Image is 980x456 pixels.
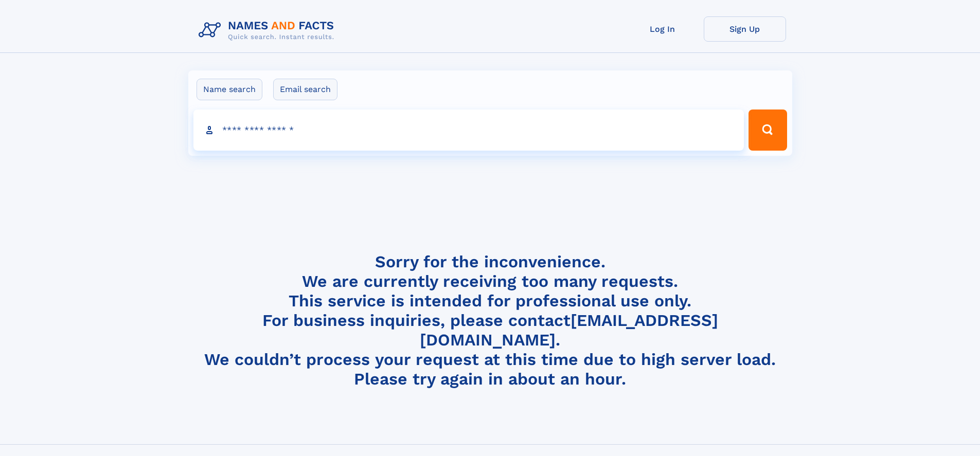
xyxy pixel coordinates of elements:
[197,79,262,100] label: Name search
[273,79,337,100] label: Email search
[194,16,343,44] img: Logo Names and Facts
[193,110,744,151] input: search input
[194,252,786,389] h4: Sorry for the inconvenience. We are currently receiving too many requests. This service is intend...
[621,16,704,42] a: Log In
[749,110,787,151] button: Search Button
[420,311,718,350] a: [EMAIL_ADDRESS][DOMAIN_NAME]
[704,16,786,42] a: Sign Up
